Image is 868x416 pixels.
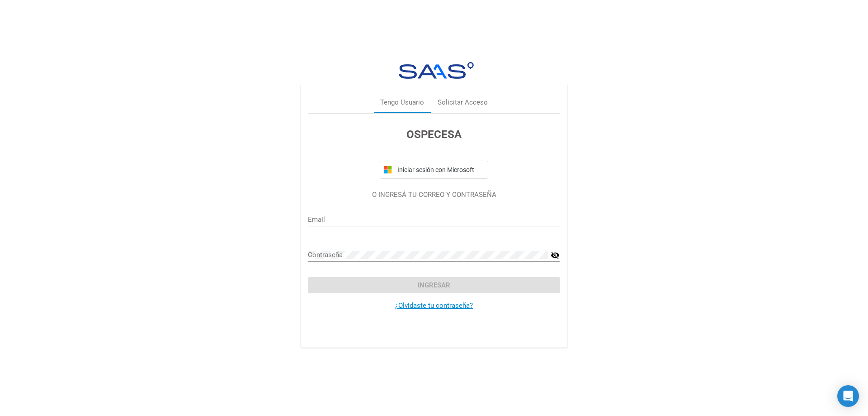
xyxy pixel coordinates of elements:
button: Iniciar sesión con Microsoft [380,161,488,179]
button: Ingresar [308,277,560,293]
p: O INGRESÁ TU CORREO Y CONTRASEÑA [308,190,560,200]
div: Solicitar Acceso [438,97,488,108]
a: ¿Olvidaste tu contraseña? [395,301,473,310]
span: Iniciar sesión con Microsoft [396,166,484,173]
mat-icon: visibility_off [551,250,560,261]
div: Tengo Usuario [380,97,424,108]
span: Ingresar [418,281,450,289]
h3: OSPECESA [308,126,560,143]
div: Open Intercom Messenger [837,385,859,407]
